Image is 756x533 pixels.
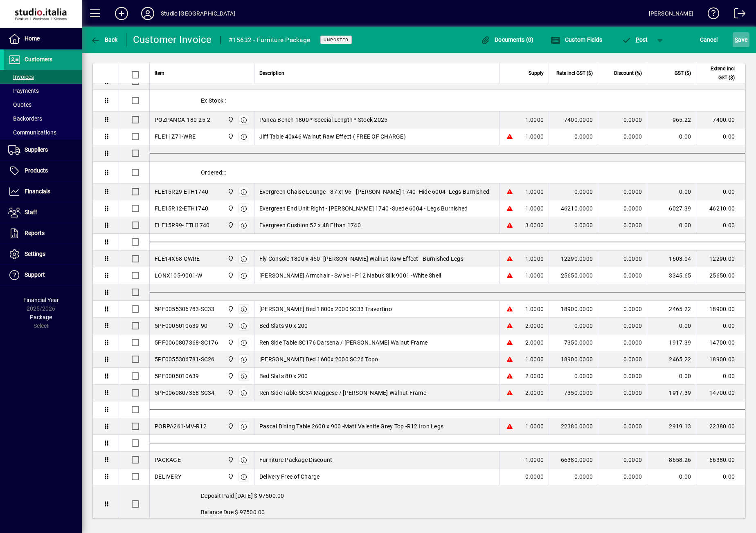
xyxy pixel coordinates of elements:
[150,485,745,523] div: Deposit Paid [DATE] $ 97500.00 Balance Due $ 97500.00
[702,2,720,28] a: Knowledge Base
[25,146,48,153] span: Suppliers
[696,267,745,284] td: 25650.00
[479,32,536,47] button: Documents (0)
[735,33,747,46] span: ave
[155,132,196,141] div: FLE11Z71-WRE
[554,204,593,213] div: 46210.0000
[647,200,696,217] td: 6027.39
[259,338,427,347] span: Ren Side Table SC176 Darsena / [PERSON_NAME] Walnut Frame
[155,271,202,280] div: LONX105-9001-W
[4,140,82,160] a: Suppliers
[525,355,544,363] span: 1.0000
[225,187,235,196] span: Nugent Street
[25,35,40,42] span: Home
[649,7,693,20] div: [PERSON_NAME]
[259,389,426,397] span: Ren Side Table SC34 Maggese / [PERSON_NAME] Walnut Frame
[8,115,42,122] span: Backorders
[155,473,181,481] div: DELIVERY
[225,422,235,431] span: Nugent Street
[225,355,235,364] span: Nugent Street
[525,188,544,196] span: 1.0000
[225,472,235,481] span: Nugent Street
[554,305,593,313] div: 18900.0000
[598,385,647,401] td: 0.0000
[324,37,349,43] span: Unposted
[25,271,45,278] span: Support
[696,217,745,234] td: 0.00
[88,32,120,47] button: Back
[554,456,593,464] div: 66380.0000
[551,36,602,43] span: Custom Fields
[259,322,308,330] span: Bed Slats 90 x 200
[696,112,745,128] td: 7400.00
[525,372,544,380] span: 2.0000
[25,209,37,215] span: Staff
[598,351,647,368] td: 0.0000
[25,167,48,174] span: Products
[598,368,647,385] td: 0.0000
[225,455,235,464] span: Nugent Street
[696,368,745,385] td: 0.00
[155,116,210,124] div: POZPANCA-180-25-2
[150,162,745,183] div: Ordered:::
[523,456,544,464] span: -1.0000
[696,128,745,145] td: 0.00
[554,322,593,330] div: 0.0000
[598,468,647,485] td: 0.0000
[647,351,696,368] td: 2465.22
[598,112,647,128] td: 0.0000
[8,129,56,136] span: Communications
[525,389,544,397] span: 2.0000
[647,217,696,234] td: 0.00
[647,368,696,385] td: 0.00
[554,338,593,347] div: 7350.0000
[647,112,696,128] td: 965.22
[225,321,235,330] span: Nugent Street
[525,116,544,124] span: 1.0000
[647,385,696,401] td: 1917.39
[155,338,218,347] div: 5PF0060807368-SC176
[598,318,647,334] td: 0.0000
[225,338,235,347] span: Nugent Street
[229,34,310,47] div: #15632 - Furniture Package
[733,32,749,47] button: Save
[259,116,388,124] span: Panca Bench 1800 * Special Length * Stock 2025
[554,473,593,481] div: 0.0000
[647,267,696,284] td: 3345.65
[155,422,207,430] div: PORPA261-MV-R12
[259,188,489,196] span: Evergreen Chaise Lounge - 87 x196 - [PERSON_NAME] 1740 -Hide 6004 -Legs Burnished
[225,271,235,280] span: Nugent Street
[647,128,696,145] td: 0.00
[155,322,207,330] div: 5PF0005010639-90
[614,69,642,78] span: Discount (%)
[259,422,443,430] span: Pascal Dining Table 2600 x 900 -Matt Valenite Grey Top -R12 Iron Legs
[155,188,208,196] div: FLE15R29-ETH1740
[4,125,82,139] a: Communications
[259,204,468,213] span: Evergreen End Unit Right - [PERSON_NAME] 1740 -Suede 6004 - Legs Burnished
[554,132,593,141] div: 0.0000
[225,305,235,314] span: Nugent Street
[525,271,544,280] span: 1.0000
[549,32,604,47] button: Custom Fields
[647,452,696,468] td: -8658.26
[155,456,181,464] div: PACKAGE
[696,351,745,368] td: 18900.00
[554,355,593,363] div: 18900.0000
[259,473,320,481] span: Delivery Free of Charge
[155,305,215,313] div: 5PF0055306783-SC33
[259,221,361,229] span: Evergreen Cushion 52 x 48 Ethan 1740
[225,204,235,213] span: Nugent Street
[155,255,200,263] div: FLE14X68-CWRE
[525,132,544,141] span: 1.0000
[525,422,544,430] span: 1.0000
[90,36,118,43] span: Back
[735,36,738,43] span: S
[556,69,593,78] span: Rate incl GST ($)
[598,184,647,200] td: 0.0000
[554,221,593,229] div: 0.0000
[617,32,652,47] button: Post
[4,98,82,112] a: Quotes
[554,372,593,380] div: 0.0000
[259,271,441,280] span: [PERSON_NAME] Armchair - Swivel - P12 Nabuk Silk 9001 -White Shell
[696,468,745,485] td: 0.00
